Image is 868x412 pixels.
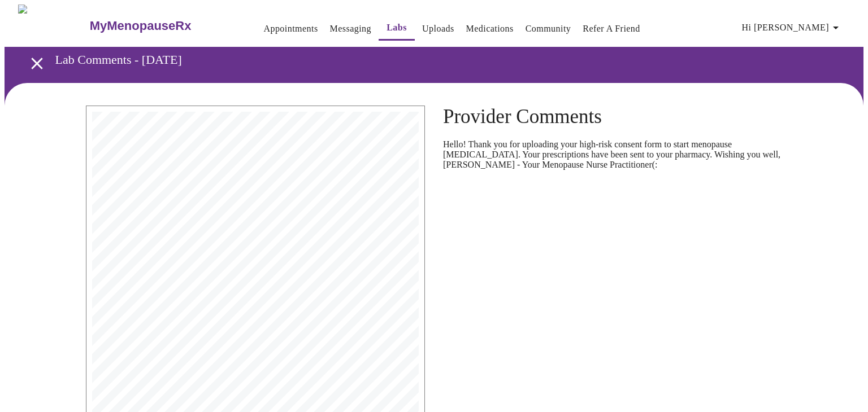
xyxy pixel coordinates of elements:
h4: Provider Comments [443,106,782,128]
a: Labs [387,20,407,36]
a: Appointments [263,21,318,37]
a: Messaging [330,21,371,37]
button: Labs [379,16,415,41]
button: Community [521,17,576,40]
button: Appointments [259,17,322,40]
button: Uploads [418,17,459,40]
button: Hi [PERSON_NAME] [737,16,847,39]
button: Refer a Friend [578,17,645,40]
button: Medications [462,17,518,40]
h3: Lab Comments - [DATE] [55,52,805,67]
a: Medications [466,21,514,37]
a: MyMenopauseRx [88,6,236,46]
a: Uploads [422,21,454,37]
img: MyMenopauseRx Logo [18,5,88,47]
a: Refer a Friend [583,21,640,37]
h3: MyMenopauseRx [90,19,192,33]
button: open drawer [20,47,54,80]
button: Messaging [325,17,376,40]
p: Hello! Thank you for uploading your high-risk consent form to start menopause [MEDICAL_DATA]. You... [443,139,782,170]
span: Hi [PERSON_NAME] [742,20,843,36]
a: Community [526,21,571,37]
